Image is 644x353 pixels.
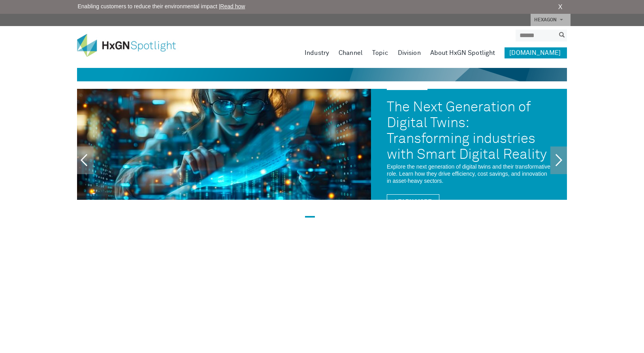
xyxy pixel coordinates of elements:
[387,163,551,184] p: Explore the next generation of digital twins and their transformative role. Learn how they drive ...
[505,47,567,58] a: [DOMAIN_NAME]
[398,47,421,58] a: Division
[78,2,245,11] span: Enabling customers to reduce their environmental impact |
[430,47,495,58] a: About HxGN Spotlight
[77,89,371,200] img: The Next Generation of Digital Twins: Transforming industries with Smart Digital Reality
[220,3,245,9] a: Read how
[387,94,551,163] a: The Next Generation of Digital Twins: Transforming industries with Smart Digital Reality
[558,2,563,12] a: X
[531,14,571,26] a: HEXAGON
[387,194,439,209] a: Learn More
[372,47,388,58] a: Topic
[305,47,329,58] a: Industry
[77,146,94,174] a: Previous
[77,34,188,57] img: HxGN Spotlight
[550,146,567,174] a: Next
[339,47,363,58] a: Channel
